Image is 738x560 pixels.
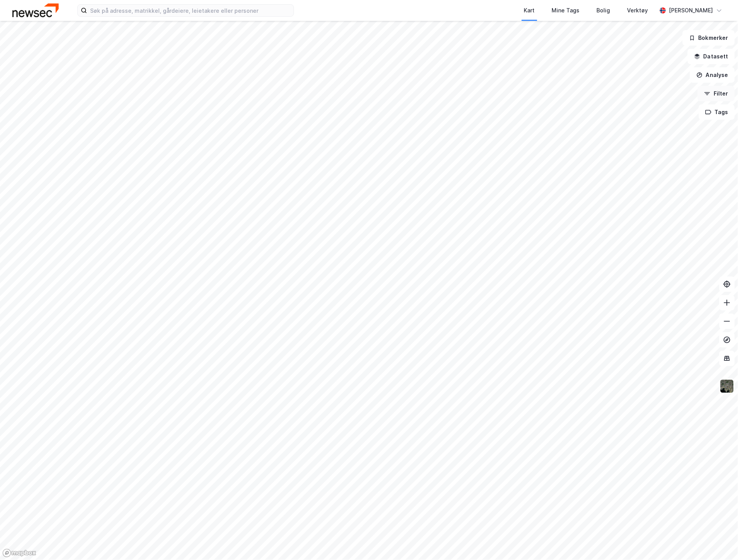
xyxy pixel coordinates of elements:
button: Tags [699,104,735,120]
div: Kontrollprogram for chat [699,523,738,560]
div: Verktøy [627,6,648,15]
button: Datasett [688,49,735,64]
button: Analyse [690,67,735,83]
div: Kart [524,6,535,15]
div: [PERSON_NAME] [669,6,713,15]
div: Mine Tags [552,6,580,15]
button: Bokmerker [683,30,735,46]
a: Mapbox homepage [2,549,36,558]
div: Bolig [597,6,610,15]
input: Søk på adresse, matrikkel, gårdeiere, leietakere eller personer [87,5,294,16]
img: 9k= [720,379,735,394]
button: Filter [698,86,735,101]
img: newsec-logo.f6e21ccffca1b3a03d2d.png [12,3,59,17]
iframe: Chat Widget [699,523,738,560]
